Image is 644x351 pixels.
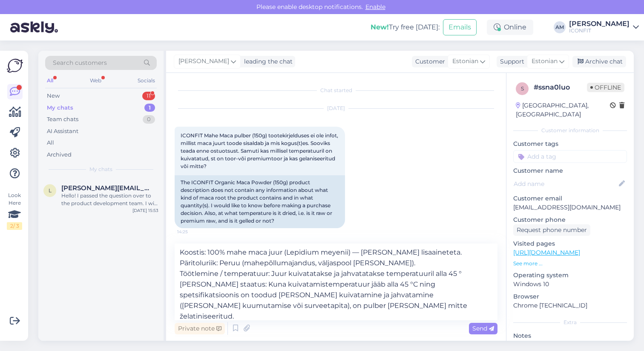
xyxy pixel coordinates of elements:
button: Emails [443,19,477,35]
div: AM [554,21,566,33]
div: Archived [47,151,72,159]
div: 11 [142,92,155,100]
div: 1 [144,104,155,112]
div: Socials [136,75,157,86]
span: Send [472,325,494,332]
div: New [47,92,60,100]
div: My chats [47,104,73,112]
div: Chat started [175,87,497,94]
div: Web [88,75,103,86]
div: leading the chat [241,57,293,66]
p: Customer phone [513,215,627,224]
div: Look Here [7,191,22,230]
div: Private note [175,323,225,334]
div: All [45,75,55,86]
span: Search customers [53,58,107,67]
span: linda.sleja@gmail.com [61,184,150,192]
textarea: Koostis: 100% mahe maca juur (Lepidium meyenii) — [PERSON_NAME] lisaaineteta. Päritoluriik: Peruu... [175,244,497,320]
div: Request phone number [513,224,590,236]
div: ICONFIT [569,27,630,34]
div: [DATE] [175,104,497,112]
input: Add name [514,179,617,189]
p: Chrome [TECHNICAL_ID] [513,301,627,310]
div: 0 [143,115,155,124]
div: Extra [513,319,627,326]
div: Online [487,20,533,35]
p: Customer email [513,194,627,203]
img: Askly Logo [7,58,23,74]
input: Add a tag [513,150,627,163]
div: All [47,139,54,147]
p: See more ... [513,260,627,267]
span: Estonian [532,57,558,66]
div: The ICONFIT Organic Maca Powder (150g) product description does not contain any information about... [175,175,345,228]
div: [DATE] 15:53 [132,207,158,214]
span: Enable [363,3,388,11]
span: l [49,187,52,194]
p: Visited pages [513,239,627,248]
div: Support [497,57,524,66]
div: Customer information [513,127,627,134]
p: Operating system [513,271,627,280]
div: [PERSON_NAME] [569,20,630,27]
div: AI Assistant [47,127,78,136]
span: ICONFIT Mahe Maca pulber (150g) tootekirjelduses ei ole infot, millist maca juurt toode sisaldab ... [181,132,339,169]
p: Customer tags [513,139,627,148]
span: My chats [89,165,112,173]
p: Browser [513,292,627,301]
p: Notes [513,331,627,340]
span: [PERSON_NAME] [178,57,229,66]
div: Archive chat [572,56,626,67]
span: 14:25 [177,229,209,235]
div: Try free [DATE]: [371,22,440,32]
div: # ssna0luo [534,82,587,93]
div: Hello! I passed the question over to the product development team. I will have the answer with yo... [61,192,158,207]
b: New! [371,23,389,31]
div: Customer [412,57,445,66]
div: [GEOGRAPHIC_DATA], [GEOGRAPHIC_DATA] [516,101,610,119]
p: Customer name [513,166,627,175]
a: [URL][DOMAIN_NAME] [513,249,580,256]
p: [EMAIL_ADDRESS][DOMAIN_NAME] [513,203,627,212]
div: Team chats [47,115,78,124]
span: Offline [587,83,624,92]
a: [PERSON_NAME]ICONFIT [569,20,639,34]
div: 2 / 3 [7,222,22,230]
span: s [521,85,524,92]
p: Windows 10 [513,280,627,289]
span: Estonian [452,57,478,66]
